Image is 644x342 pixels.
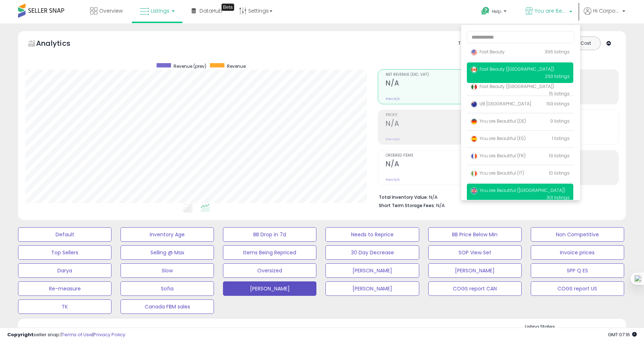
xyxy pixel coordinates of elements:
div: Tooltip anchor [222,4,234,11]
img: germany.png [470,118,478,125]
small: Prev: N/A [386,137,400,141]
button: COGS report US [531,281,624,296]
button: Slow [121,263,214,278]
span: Ordered Items [386,154,494,158]
button: Selling @ Max [121,245,214,260]
span: Fast Beauty ([GEOGRAPHIC_DATA]) [470,83,554,89]
button: Default [18,227,111,242]
img: australia.png [470,101,478,108]
i: Get Help [481,6,490,16]
span: 301 listings [547,194,570,201]
h2: N/A [386,79,494,89]
span: You are Beautiful (DE) [470,118,526,124]
button: 30 Day Decrease [325,245,419,260]
strong: Copyright [7,331,34,338]
button: Canada FBM sales [121,299,214,314]
button: BB Drop in 7d [223,227,316,242]
button: SOP View Set [428,245,522,260]
a: Help [476,1,514,23]
button: Non Competitive [531,227,624,242]
span: 293 listings [545,73,570,79]
div: Totals For [458,40,486,47]
img: canada.png [470,66,478,73]
span: DataHub [200,7,222,14]
img: france.png [470,153,478,160]
img: uk.png [470,187,478,194]
button: [PERSON_NAME] [325,263,419,278]
button: Darya [18,263,111,278]
span: You are Beautiful (FR) [470,153,526,159]
img: mexico.png [470,83,478,91]
span: Fast Beauty [470,49,505,55]
span: Revenue (prev) [174,63,206,69]
img: italy.png [470,170,478,177]
span: 15 listings [549,91,570,97]
span: Hi Corporate [593,7,620,14]
button: Items Being Repriced [223,245,316,260]
span: Listings [151,7,170,14]
a: Terms of Use [62,331,92,338]
p: Listing States: [525,324,626,330]
button: Re-measure [18,281,111,296]
span: Fast Beauty ([GEOGRAPHIC_DATA]) [470,66,554,72]
span: Revenue [227,63,246,69]
span: 1 listings [552,135,570,141]
button: [PERSON_NAME] [325,281,419,296]
span: 19 listings [549,153,570,159]
button: SPP Q ES [531,263,624,278]
img: spain.png [470,135,478,142]
a: Hi Corporate [584,7,625,23]
button: Invoice prices [531,245,624,260]
a: Privacy Policy [93,331,125,338]
button: Oversized [223,263,316,278]
img: one_i.png [634,275,642,282]
span: Help [492,8,501,14]
span: You are Beautiful ([GEOGRAPHIC_DATA]) [470,187,565,193]
h2: N/A [386,119,494,129]
button: Inventory Age [121,227,214,242]
b: Total Inventory Value: [379,194,428,200]
img: usa.png [470,49,478,56]
small: Prev: N/A [386,177,400,182]
span: 396 listings [545,49,570,55]
span: You are Beautiful ([GEOGRAPHIC_DATA]) [535,7,567,14]
span: 193 listings [547,101,570,107]
button: Sofia [121,281,214,296]
button: [PERSON_NAME] [428,263,522,278]
h5: Listings [38,326,66,336]
span: 10 listings [549,170,570,176]
span: 2025-10-10 07:16 GMT [608,331,637,338]
button: [PERSON_NAME] [223,281,316,296]
button: Top Sellers [18,245,111,260]
button: COGS report CAN [428,281,522,296]
span: 9 listings [550,118,570,124]
span: You are Beautiful (IT) [470,170,524,176]
span: UB [GEOGRAPHIC_DATA] [470,101,531,107]
h5: Analytics [36,38,84,50]
b: Short Term Storage Fees: [379,202,435,209]
li: N/A [379,192,613,201]
span: Net Revenue (Exc. VAT) [386,73,494,77]
button: Needs to Reprice [325,227,419,242]
h2: N/A [386,160,494,170]
span: N/A [436,202,445,209]
span: Profit [386,113,494,117]
span: You are Beautiful (ES) [470,135,526,141]
button: TK [18,299,111,314]
div: seller snap | | [7,332,125,338]
span: Overview [99,7,123,14]
small: Prev: N/A [386,97,400,101]
button: BB Price Below Min [428,227,522,242]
